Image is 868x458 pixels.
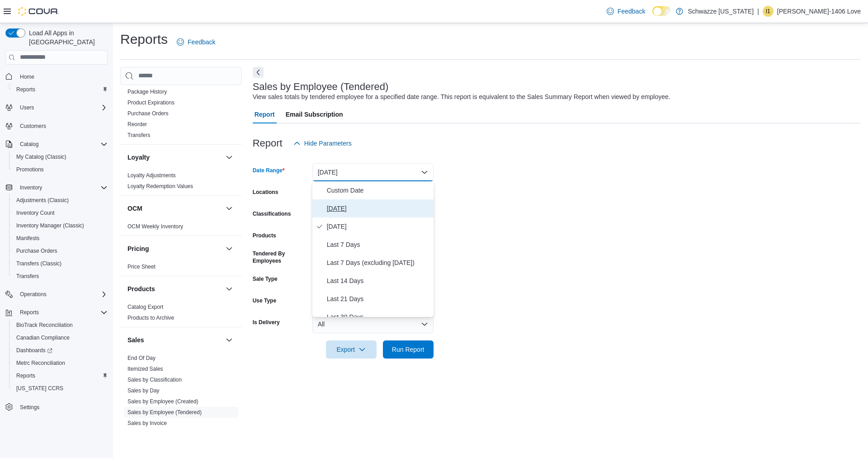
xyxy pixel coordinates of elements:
span: Inventory Count [16,209,55,217]
span: Reports [20,309,39,316]
a: Transfers [13,271,42,282]
a: Itemized Sales [127,366,163,372]
button: OCM [224,203,235,214]
a: Promotions [13,164,47,175]
button: Hide Parameters [290,134,355,152]
span: Promotions [13,164,108,175]
a: Customers [16,121,50,132]
span: Dark Mode [652,16,653,16]
img: Cova [18,7,59,16]
button: All [312,315,434,333]
span: Settings [16,401,108,412]
span: Reports [16,86,35,93]
label: Tendered By Employees [253,250,309,264]
label: Sale Type [253,275,278,283]
span: Operations [16,289,108,300]
button: OCM [127,204,222,213]
button: My Catalog (Classic) [9,151,111,163]
div: Select listbox [312,181,434,317]
a: My Catalog (Classic) [13,151,70,162]
button: Inventory [2,181,111,194]
button: Operations [16,289,50,300]
h3: OCM [127,204,142,213]
span: Purchase Orders [127,110,169,117]
div: Isaac-1406 Love [763,6,774,17]
label: Is Delivery [253,319,280,326]
span: Users [20,104,34,111]
span: Reports [16,307,108,318]
span: Inventory Manager (Classic) [13,220,108,231]
a: Inventory Count [13,208,58,218]
span: [DATE] [327,203,430,214]
a: Package History [127,89,167,95]
span: OCM Weekly Inventory [127,223,183,230]
span: Loyalty Redemption Values [127,183,193,190]
a: Reports [13,84,39,95]
a: Loyalty Adjustments [127,172,176,179]
span: Customers [16,120,108,132]
div: Loyalty [120,170,242,195]
button: Next [253,67,264,78]
a: Product Expirations [127,99,175,106]
span: Last 21 Days [327,293,430,304]
span: Transfers [127,132,150,139]
span: BioTrack Reconciliation [13,320,108,331]
span: Adjustments (Classic) [13,195,108,206]
span: I1 [766,6,770,17]
button: Catalog [16,139,42,150]
span: [DATE] [327,221,430,232]
a: Sales by Day [127,387,160,394]
span: Purchase Orders [13,246,108,256]
a: [US_STATE] CCRS [13,383,67,394]
input: Dark Mode [652,6,671,16]
button: Products [224,283,235,294]
a: Transfers [127,132,150,138]
button: Adjustments (Classic) [9,194,111,207]
button: Reports [9,83,111,96]
span: Sales by Employee (Created) [127,398,198,405]
h3: Report [253,138,283,149]
p: Schwazze [US_STATE] [688,6,754,17]
button: Purchase Orders [9,245,111,257]
span: Dashboards [13,345,108,356]
span: Promotions [16,166,44,173]
span: Report [255,105,275,123]
span: Reports [13,370,108,381]
span: Products to Archive [127,314,174,321]
a: OCM Weekly Inventory [127,223,183,230]
span: Canadian Compliance [13,332,108,343]
span: Feedback [188,38,215,47]
h1: Reports [120,30,168,48]
span: Transfers (Classic) [13,258,108,269]
a: Purchase Orders [13,246,61,256]
a: End Of Day [127,355,156,361]
label: Locations [253,189,278,196]
span: Last 7 Days [327,239,430,250]
span: Loyalty Adjustments [127,172,176,179]
button: Sales [127,335,222,345]
label: Classifications [253,210,291,217]
button: Settings [2,400,111,413]
span: Product Expirations [127,99,175,106]
a: Sales by Employee (Created) [127,398,198,405]
span: Sales by Employee (Tendered) [127,409,202,416]
button: Reports [2,306,111,319]
button: Customers [2,119,111,132]
div: Products [120,302,242,327]
span: Manifests [13,233,108,244]
span: End Of Day [127,354,156,362]
span: My Catalog (Classic) [16,153,66,161]
label: Use Type [253,297,276,304]
a: BioTrack Reconciliation [13,320,76,331]
button: Canadian Compliance [9,331,111,344]
span: Reorder [127,121,147,128]
button: Transfers [9,270,111,283]
span: Catalog Export [127,303,163,311]
span: Inventory Manager (Classic) [16,222,84,229]
span: Canadian Compliance [16,334,70,341]
span: Sales by Invoice [127,420,167,427]
span: Catalog [16,139,108,150]
label: Products [253,232,276,239]
span: Itemized Sales [127,365,163,373]
span: Purchase Orders [16,247,57,255]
